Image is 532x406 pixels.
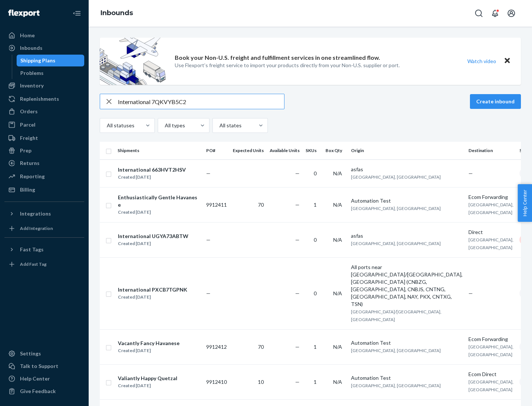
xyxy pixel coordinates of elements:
th: Shipments [115,142,203,159]
div: Created [DATE] [118,209,200,216]
p: Use Flexport’s freight service to import your products directly from your Non-U.S. supplier or port. [175,62,400,69]
span: — [295,379,300,385]
div: Shipping Plans [20,57,55,64]
span: 70 [258,344,264,350]
div: Automation Test [351,374,463,382]
span: N/A [333,170,342,176]
button: Open Search Box [471,6,486,21]
td: 9912411 [203,187,230,222]
button: Fast Tags [4,244,84,255]
button: Integrations [4,208,84,220]
div: Freight [20,134,38,142]
a: Orders [4,106,84,117]
a: Problems [17,67,85,79]
span: [GEOGRAPHIC_DATA], [GEOGRAPHIC_DATA] [351,241,441,246]
span: [GEOGRAPHIC_DATA], [GEOGRAPHIC_DATA] [351,174,441,180]
a: Returns [4,157,84,169]
div: Add Integration [20,225,53,231]
span: N/A [333,344,342,350]
div: All ports near [GEOGRAPHIC_DATA]/[GEOGRAPHIC_DATA], [GEOGRAPHIC_DATA] (CNBZG, [GEOGRAPHIC_DATA], ... [351,264,463,308]
th: SKUs [303,142,323,159]
div: Created [DATE] [118,173,186,181]
div: Give Feedback [20,388,56,395]
a: Inventory [4,80,84,92]
div: Automation Test [351,197,463,204]
a: Shipping Plans [17,55,85,66]
span: [GEOGRAPHIC_DATA]/[GEOGRAPHIC_DATA], [GEOGRAPHIC_DATA] [351,309,441,322]
div: Add Fast Tag [20,261,47,267]
div: Ecom Forwarding [468,336,514,343]
a: Prep [4,145,84,156]
a: Replenishments [4,93,84,105]
a: Add Integration [4,223,84,234]
button: Open account menu [504,6,519,21]
div: Created [DATE] [118,382,177,389]
span: 1 [314,202,317,208]
input: All types [164,122,165,129]
div: Vacantly Fancy Havanese [118,340,180,347]
input: All states [219,122,219,129]
span: [GEOGRAPHIC_DATA], [GEOGRAPHIC_DATA] [351,348,441,353]
span: N/A [333,379,342,385]
span: N/A [333,290,342,296]
a: Settings [4,348,84,359]
div: Ecom Forwarding [468,193,514,201]
a: Billing [4,184,84,196]
div: asfas [351,232,463,240]
th: PO# [203,142,230,159]
div: Ecom Direct [468,371,514,378]
div: Enthusiastically Gentle Havanese [118,194,200,209]
span: [GEOGRAPHIC_DATA], [GEOGRAPHIC_DATA] [468,344,514,357]
div: Prep [20,147,31,154]
div: Created [DATE] [118,240,188,247]
a: Add Fast Tag [4,258,84,270]
th: Box Qty [323,142,348,159]
span: [GEOGRAPHIC_DATA], [GEOGRAPHIC_DATA] [468,379,514,392]
span: [GEOGRAPHIC_DATA], [GEOGRAPHIC_DATA] [351,383,441,388]
span: — [295,344,300,350]
span: 0 [314,290,317,296]
a: Home [4,30,84,41]
img: Flexport logo [8,10,40,17]
span: — [206,237,211,243]
span: 10 [258,379,264,385]
span: 0 [314,237,317,243]
button: Help Center [518,184,532,222]
div: Created [DATE] [118,347,180,354]
a: Freight [4,132,84,144]
button: Close [502,56,512,66]
span: N/A [333,237,342,243]
a: Talk to Support [4,360,84,372]
th: Available Units [267,142,303,159]
td: 9912410 [203,364,230,399]
input: All statuses [106,122,107,129]
span: [GEOGRAPHIC_DATA], [GEOGRAPHIC_DATA] [351,206,441,211]
div: Created [DATE] [118,293,187,301]
div: Integrations [20,210,51,217]
td: 9912412 [203,329,230,364]
a: Parcel [4,119,84,131]
span: — [295,237,300,243]
span: [GEOGRAPHIC_DATA], [GEOGRAPHIC_DATA] [468,237,514,250]
a: Inbounds [4,42,84,54]
a: Reporting [4,171,84,182]
button: Give Feedback [4,385,84,397]
div: asfas [351,166,463,173]
div: Fast Tags [20,246,44,253]
div: Billing [20,186,35,193]
div: Settings [20,350,41,357]
div: Replenishments [20,95,59,103]
div: Talk to Support [20,362,58,370]
p: Book your Non-U.S. freight and fulfillment services in one streamlined flow. [175,54,380,62]
span: [GEOGRAPHIC_DATA], [GEOGRAPHIC_DATA] [468,202,514,215]
div: Valiantly Happy Quetzal [118,375,177,382]
div: Parcel [20,121,35,128]
th: Destination [465,142,516,159]
span: — [468,170,473,176]
span: — [295,170,300,176]
div: Problems [20,69,44,77]
span: 1 [314,344,317,350]
div: Reporting [20,173,45,180]
th: Origin [348,142,465,159]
